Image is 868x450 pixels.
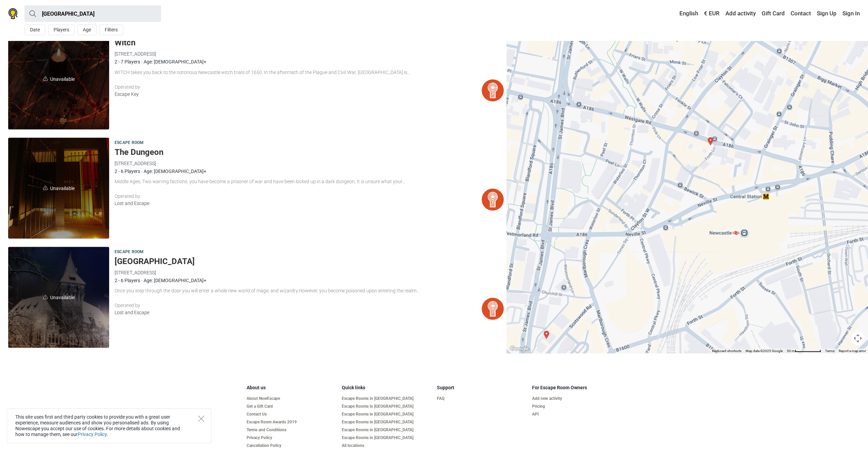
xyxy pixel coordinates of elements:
button: Date [25,25,45,35]
a: Terms and Conditions [247,427,336,432]
a: Escape Rooms in [GEOGRAPHIC_DATA] [342,411,431,417]
img: Escape Key [482,79,504,101]
div: Lost and Escape [115,200,482,207]
a: Contact [789,8,813,20]
div: Lost and Escape [115,309,482,316]
span: Unavailable [8,137,109,238]
img: unavailable [43,185,48,190]
a: Terms (opens in new tab) [825,349,835,352]
a: Pricing [532,404,622,409]
div: Escape Key [115,90,482,98]
a: Gift Card [760,8,786,20]
a: Get a Gift Card [247,404,336,409]
img: unavailable [43,76,48,81]
div: 2 - 6 Players · Age: [DEMOGRAPHIC_DATA]+ [115,167,504,175]
div: The Attic [706,137,715,145]
button: Players [48,25,75,35]
a: Sign Up [815,8,838,20]
span: Escape room [115,248,144,256]
h5: [GEOGRAPHIC_DATA] [115,256,504,266]
h5: The Dungeon [115,147,504,157]
input: try “London” [25,5,161,22]
button: Map Scale: 50 m per 73 pixels [785,348,823,353]
span: Unavailable [8,28,109,129]
div: [STREET_ADDRESS] [115,268,504,276]
h5: Witch [115,38,504,48]
img: English [675,11,679,16]
a: All locations [342,443,431,448]
div: WITCH takes you back to the notorious Newcastle witch trials of 1650. In the aftermath of the Pla... [115,69,504,76]
div: 2 - 6 Players · Age: [DEMOGRAPHIC_DATA]+ [115,276,504,284]
a: Escape Rooms in [GEOGRAPHIC_DATA] [342,404,431,409]
a: Privacy Policy [247,435,336,440]
div: [STREET_ADDRESS] [115,159,504,167]
span: 50 m [787,349,795,352]
img: Google [508,344,531,353]
div: Once you step through the door you will enter a whole new world of magic and wizardry.However, yo... [115,287,504,294]
span: Escape room [115,139,144,146]
span: Map data ©2025 Google [746,349,783,352]
a: About NowEscape [247,396,336,401]
button: Filters [99,25,123,35]
a: Escape Rooms in [GEOGRAPHIC_DATA] [342,427,431,432]
h5: Support [437,384,527,390]
a: FAQ [437,396,527,401]
h5: About us [247,384,336,390]
a: Report a map error [839,349,866,352]
button: Age [77,25,97,35]
a: Add activity [724,8,757,20]
h5: For Escape Room Owners [532,384,622,390]
img: Lost and Escape [482,297,504,320]
a: € EUR [702,8,721,20]
a: API [532,411,622,417]
a: Privacy Policy [78,432,107,437]
a: Cancellation Policy [247,443,336,448]
a: Escape Rooms in [GEOGRAPHIC_DATA] [342,435,431,440]
button: Close [198,416,204,422]
div: Operated by [115,302,482,309]
a: Open this area in Google Maps (opens a new window) [508,344,531,353]
a: English [673,8,700,20]
a: unavailableUnavailable The Dungeon [8,137,109,238]
a: unavailableUnavailable Witch [8,28,109,129]
img: unavailable [43,294,48,299]
div: Operated by [115,83,482,90]
img: Lost and Escape [482,188,504,211]
button: Map camera controls [851,331,865,345]
img: Nowescape logo [8,8,18,19]
div: This site uses first and third party cookies to provide you with a great user experience, measure... [7,408,211,443]
a: Escape Rooms in [GEOGRAPHIC_DATA] [342,396,431,401]
a: Add new activity [532,396,622,401]
h5: Quick links [342,384,431,390]
div: Operated by [115,192,482,200]
a: Sign In [841,8,860,20]
div: Middle Ages. Two warring factions. you have become a prisoner of war and have been locked up in a... [115,178,504,185]
a: Contact Us [247,411,336,417]
a: Escape Room Awards 2019 [247,419,336,424]
span: Unavailable [8,247,109,348]
div: Dr Fitzakerley's Dungeon [542,331,550,339]
a: Escape Rooms in [GEOGRAPHIC_DATA] [342,419,431,424]
div: [STREET_ADDRESS] [115,50,504,58]
a: unavailableUnavailable Magic Castle [8,247,109,348]
div: 2 - 7 Players · Age: [DEMOGRAPHIC_DATA]+ [115,58,504,66]
button: Keyboard shortcuts [712,348,741,353]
